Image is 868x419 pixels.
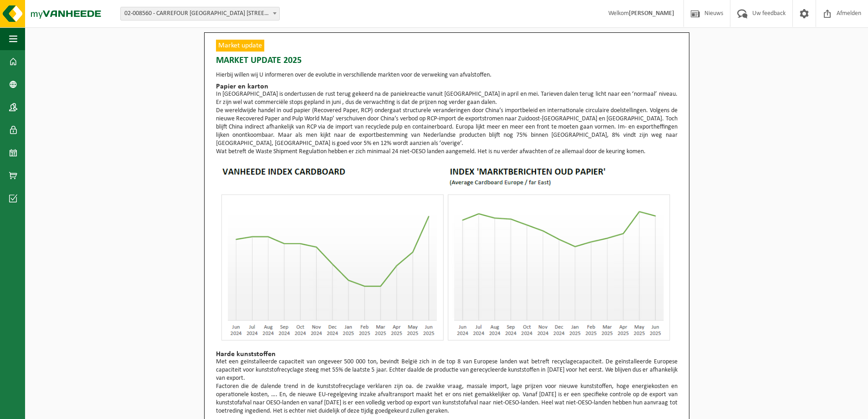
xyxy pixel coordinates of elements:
p: In [GEOGRAPHIC_DATA] is ondertussen de rust terug gekeerd na de paniekreactie vanuit [GEOGRAPHIC_... [216,90,678,107]
span: 02-008560 - CARREFOUR ANTWERPEN LOZANNASTRAAT 169 - ANTWERPEN [121,7,279,20]
p: Hierbij willen wij U informeren over de evolutie in verschillende markten voor de verweking van a... [216,72,678,78]
span: Market update 2025 [216,54,302,67]
h2: Papier en karton [216,83,678,90]
p: De wereldwijde handel in oud papier (Recovered Paper, RCP) ondergaat structurele veranderingen do... [216,107,678,148]
h2: Harde kunststoffen [216,351,678,358]
strong: [PERSON_NAME] [629,10,674,17]
p: Factoren die de dalende trend in de kunststofrecyclage verklaren zijn oa. de zwakke vraag, massal... [216,383,678,415]
p: Met een geïnstalleerde capaciteit van ongeveer 500 000 ton, bevindt België zich in de top 8 van E... [216,358,678,383]
p: Wat betreft de Waste Shipment Regulation hebben er zich minimaal 24 niet-OESO landen aangemeld. H... [216,148,678,156]
span: Market update [216,40,264,52]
